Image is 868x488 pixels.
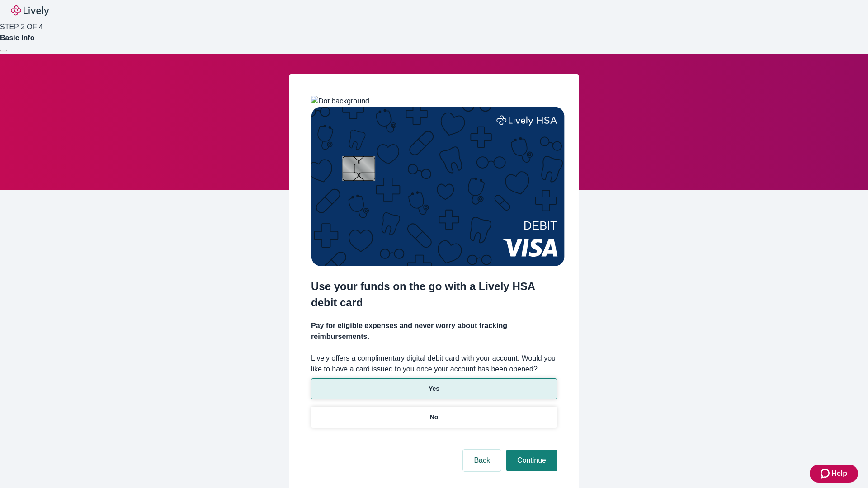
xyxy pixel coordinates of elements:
[311,378,557,399] button: Yes
[430,413,439,422] p: No
[311,107,565,266] img: Debit card
[311,320,557,342] h4: Pay for eligible expenses and never worry about tracking reimbursements.
[810,465,858,483] button: Zendesk support iconHelp
[429,384,439,394] p: Yes
[463,450,501,471] button: Back
[311,353,557,375] label: Lively offers a complimentary digital debit card with your account. Would you like to have a card...
[311,96,369,107] img: Dot background
[831,468,847,479] span: Help
[311,278,557,311] h2: Use your funds on the go with a Lively HSA debit card
[311,407,557,428] button: No
[821,468,831,479] svg: Zendesk support icon
[506,450,557,471] button: Continue
[11,5,49,16] img: Lively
